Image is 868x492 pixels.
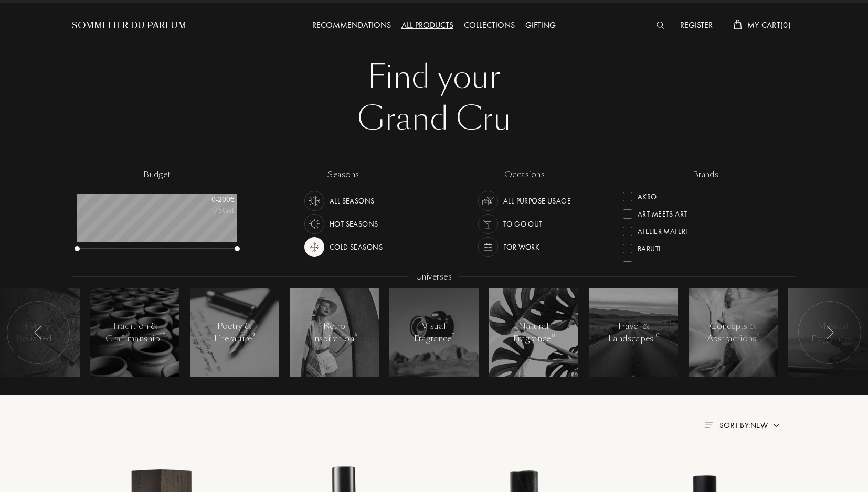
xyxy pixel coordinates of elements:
div: Poetry & Literature [213,320,257,345]
a: Sommelier du Parfum [72,19,186,32]
img: usage_occasion_all_white.svg [481,194,495,208]
img: cart_white.svg [734,20,742,29]
div: Baruti [638,240,661,254]
div: budget [136,169,178,181]
span: 8 [355,332,357,339]
img: usage_season_cold.svg [307,240,322,254]
div: For Work [503,237,539,257]
div: Universes [409,271,459,283]
div: /50mL [182,205,235,216]
img: filter_by.png [705,422,713,428]
img: search_icn_white.svg [657,22,664,29]
img: arr_left.svg [34,326,43,339]
div: All-purpose Usage [503,191,571,211]
div: Collections [459,19,520,33]
div: Art Meets Art [638,205,687,219]
div: Binet-Papillon [638,257,690,271]
span: Sort by: New [719,420,768,431]
div: Find your [80,56,788,98]
span: 3 [252,332,256,339]
div: Natural Fragrance [512,320,556,345]
span: 10 [654,332,659,339]
div: occasions [497,169,552,181]
div: All Seasons [330,191,375,211]
div: Retro Inspiration [312,320,357,345]
div: Hot Seasons [330,214,378,234]
span: 15 [161,332,165,339]
img: usage_season_hot_white.svg [307,217,322,231]
div: Tradition & Craftmanship [105,320,165,345]
span: 5 [452,332,454,339]
div: Visual Fragrance [412,320,457,345]
a: Collections [459,19,520,30]
div: Atelier Materi [638,222,687,237]
div: seasons [320,169,366,181]
div: Concepts & Abstractions [707,320,759,345]
img: usage_season_average_white.svg [307,194,322,208]
div: All products [396,19,459,33]
span: My Cart ( 0 ) [747,19,791,30]
div: Akro [638,188,657,202]
img: usage_occasion_party_white.svg [481,217,495,231]
a: Gifting [520,19,561,30]
div: Grand Cru [80,98,788,140]
a: All products [396,19,459,30]
div: Travel & Landscapes [608,320,659,345]
div: 0 - 200 € [182,194,235,205]
img: arrow.png [772,421,780,430]
div: To go Out [503,214,543,234]
div: Cold Seasons [330,237,383,257]
a: Register [675,19,718,30]
div: Register [675,19,718,33]
img: usage_occasion_work_white.svg [481,240,495,254]
div: Recommendations [307,19,396,33]
div: Gifting [520,19,561,33]
span: 11 [551,332,555,339]
img: arr_left.svg [825,326,834,339]
div: brands [685,169,726,181]
a: Recommendations [307,19,396,30]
